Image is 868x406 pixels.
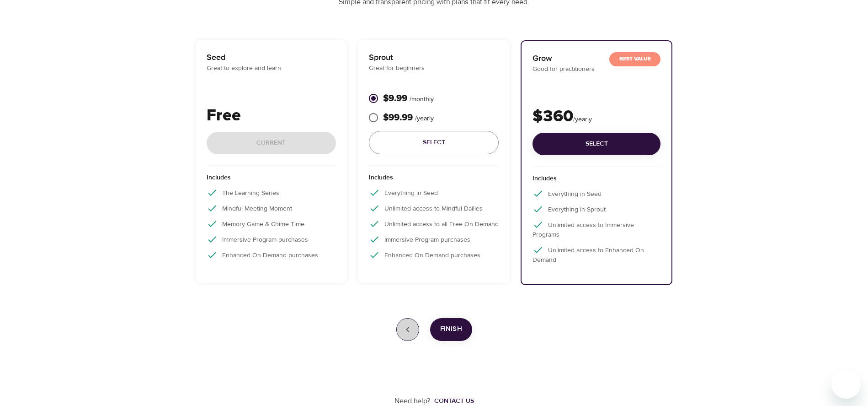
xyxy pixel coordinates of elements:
p: Grow [533,52,660,65]
p: Immersive Program purchases [207,234,336,245]
p: Mindful Meeting Moment [207,203,336,214]
p: Free [207,103,336,128]
p: $9.99 [383,92,434,105]
p: Everything in Seed [369,187,499,198]
p: Everything in Seed [533,188,660,199]
p: Unlimited access to Mindful Dailies [369,203,499,214]
p: Memory Game & Chime Time [207,218,336,229]
p: $360 [533,104,660,129]
p: Enhanced On Demand purchases [369,249,499,260]
p: Good for practitioners [533,65,660,74]
p: The Learning Series [207,187,336,198]
button: Select [533,133,660,155]
p: Sprout [369,51,499,64]
span: / yearly [573,115,592,124]
button: Select [369,131,499,154]
p: Includes [533,174,660,188]
p: Everything in Sprout [533,204,660,215]
p: Unlimited access to Enhanced On Demand [533,244,660,265]
p: Great to explore and learn [207,64,336,73]
p: Great for beginners [369,64,499,73]
span: Finish [440,323,462,335]
p: Enhanced On Demand purchases [207,249,336,260]
div: Contact us [434,396,474,406]
p: Seed [207,51,336,64]
p: Includes [369,173,499,187]
p: Includes [207,173,336,187]
span: / monthly [410,95,434,103]
button: Finish [430,318,472,341]
a: Contact us [431,396,474,406]
p: Immersive Program purchases [369,234,499,245]
span: Select [376,137,491,148]
p: Unlimited access to all Free On Demand [369,218,499,229]
iframe: Button to launch messaging window [831,369,861,399]
span: Select [540,138,653,150]
p: Unlimited access to Immersive Programs [533,219,660,240]
span: / yearly [415,114,434,123]
p: $99.99 [383,111,434,125]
